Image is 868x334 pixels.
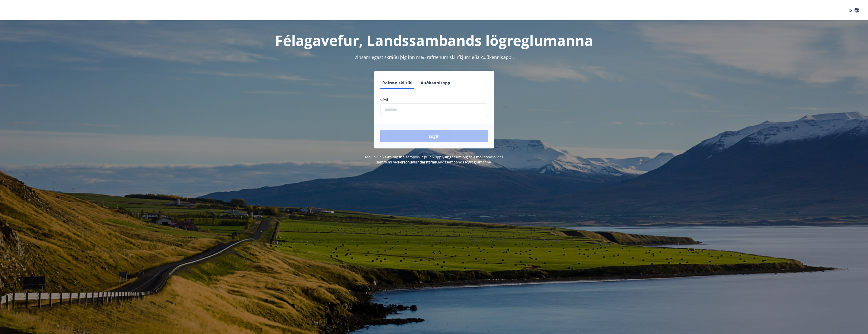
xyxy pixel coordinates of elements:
[257,31,611,50] h1: Félagavefur, Landssambands lögreglumanna
[354,54,514,60] span: Vinsamlegast skráðu þig inn með rafrænum skilríkjum eða Auðkennisappi.
[365,155,503,164] span: Með því að skrá þig inn samþykkir þú að upplýsingar um þig séu meðhöndlaðar í samræmi við Landssa...
[380,77,415,89] button: Rafræn skilríki
[398,160,436,164] a: Persónuverndarstefna
[419,77,452,89] button: Auðkennisapp
[380,97,488,102] label: Sími
[846,6,862,15] button: ÍS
